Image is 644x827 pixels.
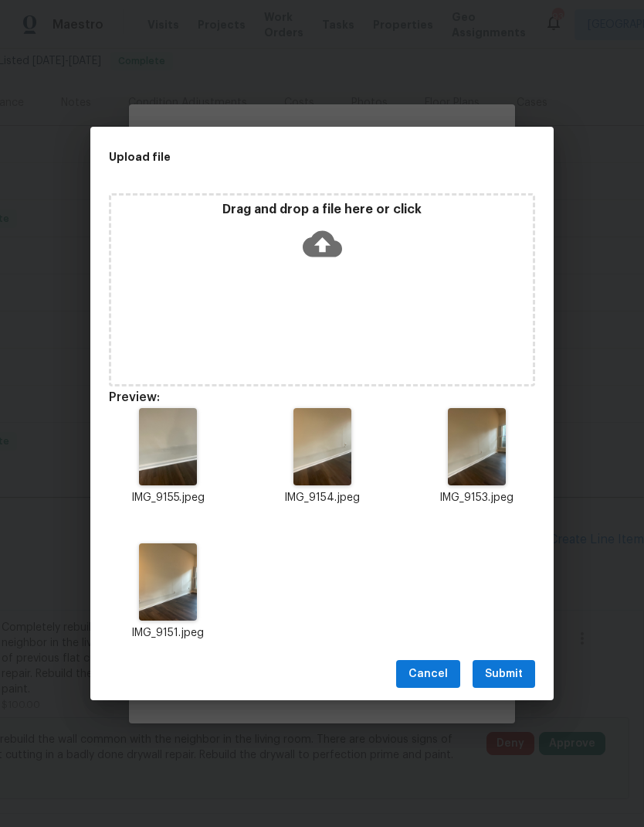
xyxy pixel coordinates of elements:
[473,660,535,689] button: Submit
[448,408,506,485] img: 9k=
[139,408,197,485] img: 2Q==
[111,202,533,218] p: Drag and drop a file here or click
[109,490,226,506] p: IMG_9155.jpeg
[109,625,226,642] p: IMG_9151.jpeg
[396,660,460,689] button: Cancel
[293,408,351,485] img: 9k=
[418,490,535,506] p: IMG_9153.jpeg
[263,490,381,506] p: IMG_9154.jpeg
[485,665,523,684] span: Submit
[139,543,197,621] img: 2Q==
[408,665,448,684] span: Cancel
[109,148,466,165] h2: Upload file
